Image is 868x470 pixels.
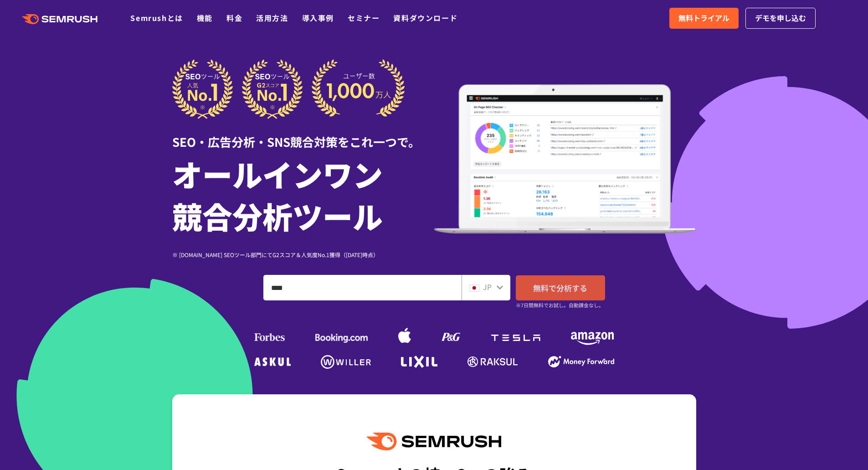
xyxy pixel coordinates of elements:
[264,275,461,300] input: ドメイン、キーワードまたはURLを入力してください
[516,301,604,310] small: ※7日間無料でお試し。自動課金なし。
[197,12,213,23] a: 機能
[755,12,806,24] span: デモを申し込む
[130,12,183,23] a: Semrushとは
[669,8,739,29] a: 無料トライアル
[393,12,457,23] a: 資料ダウンロード
[172,250,434,259] div: ※ [DOMAIN_NAME] SEOツール部門にてG2スコア＆人気度No.1獲得（[DATE]時点）
[533,282,587,294] span: 無料で分析する
[367,433,501,450] img: Semrush
[483,281,492,292] span: JP
[348,12,380,23] a: セミナー
[256,12,288,23] a: 活用方法
[302,12,334,23] a: 導入事例
[678,12,729,24] span: 無料トライアル
[226,12,242,23] a: 料金
[172,153,434,237] h1: オールインワン 競合分析ツール
[516,275,605,300] a: 無料で分析する
[172,119,434,150] div: SEO・広告分析・SNS競合対策をこれ一つで。
[745,8,816,29] a: デモを申し込む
